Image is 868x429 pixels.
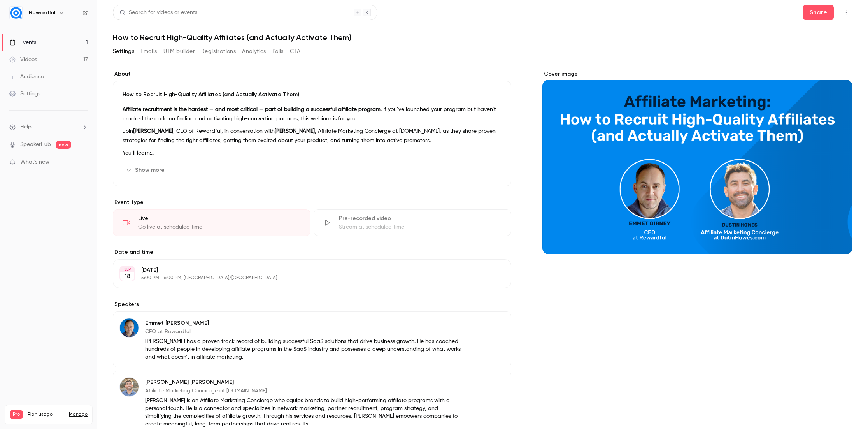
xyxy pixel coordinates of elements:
[123,105,502,123] p: . If you’ve launched your program but haven’t cracked the code on finding and activating high-con...
[542,70,852,254] section: Cover image
[272,45,284,58] button: Polls
[113,33,852,42] h1: How to Recruit High-Quality Affiliates (and Actually Activate Them)
[141,266,470,274] p: [DATE]
[123,164,169,176] button: Show more
[138,223,301,231] div: Go live at scheduled time
[113,209,310,236] div: LiveGo live at scheduled time
[10,7,22,19] img: Rewardful
[120,378,139,396] img: Dustin Howes
[138,214,301,222] div: Live
[123,127,502,145] p: Join , CEO of Rewardful, in conversation with , Affiliate Marketing Concierge at [DOMAIN_NAME], a...
[803,5,834,20] button: Share
[113,45,134,58] button: Settings
[113,301,511,308] label: Speakers
[125,273,130,280] p: 18
[201,45,236,58] button: Registrations
[145,319,461,327] p: Emmet [PERSON_NAME]
[20,141,51,149] a: SpeakerHub
[123,107,381,112] strong: Affiliate recruitment is the hardest — and most critical — part of building a successful affiliat...
[542,70,852,78] label: Cover image
[140,45,157,58] button: Emails
[145,387,461,395] p: Affiliate Marketing Concierge at [DOMAIN_NAME]
[119,9,197,17] div: Search for videos or events
[29,9,55,17] h6: Rewardful
[113,70,511,78] label: About
[163,45,195,58] button: UTM builder
[242,45,266,58] button: Analytics
[314,209,511,236] div: Pre-recorded videoStream at scheduled time
[120,318,139,337] img: Emmet Gibney
[9,90,40,98] div: Settings
[9,56,37,63] div: Videos
[28,411,64,418] span: Plan usage
[145,378,461,386] p: [PERSON_NAME] [PERSON_NAME]
[56,141,71,149] span: new
[290,45,300,58] button: CTA
[133,128,173,134] strong: [PERSON_NAME]
[123,148,502,158] p: You’ll learn:
[9,73,44,81] div: Audience
[79,159,88,166] iframe: Noticeable Trigger
[145,338,461,361] p: [PERSON_NAME] has a proven track record of building successful SaaS solutions that drive business...
[9,123,88,131] li: help-dropdown-opener
[339,223,502,231] div: Stream at scheduled time
[145,397,461,428] p: [PERSON_NAME] is an Affiliate Marketing Concierge who equips brands to build high-performing affi...
[10,410,23,419] span: Pro
[113,199,511,206] p: Event type
[120,267,134,272] div: SEP
[20,158,49,166] span: What's new
[275,128,315,134] strong: [PERSON_NAME]
[9,39,36,46] div: Events
[113,311,511,367] div: Emmet GibneyEmmet [PERSON_NAME]CEO at Rewardful[PERSON_NAME] has a proven track record of buildin...
[113,248,511,256] label: Date and time
[339,214,502,222] div: Pre-recorded video
[141,275,470,281] p: 5:00 PM - 6:00 PM, [GEOGRAPHIC_DATA]/[GEOGRAPHIC_DATA]
[145,328,461,336] p: CEO at Rewardful
[69,411,88,418] a: Manage
[123,91,502,98] p: How to Recruit High-Quality Affiliates (and Actually Activate Them)
[20,123,32,131] span: Help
